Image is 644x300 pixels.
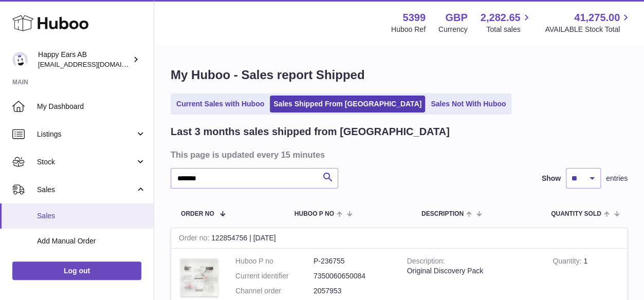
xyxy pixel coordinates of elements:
img: 3pl@happyearsearplugs.com [12,52,28,67]
dd: P-236755 [314,256,392,266]
span: My Dashboard [37,102,146,111]
dd: 2057953 [314,286,392,296]
strong: GBP [445,11,467,25]
a: Current Sales with Huboo [173,96,268,113]
span: AVAILABLE Stock Total [545,25,632,34]
a: 41,275.00 AVAILABLE Stock Total [545,11,632,34]
span: Add Manual Order [37,236,146,246]
span: [EMAIL_ADDRESS][DOMAIN_NAME] [38,60,151,68]
img: 53991712582217.png [179,256,220,298]
span: Quantity Sold [551,211,601,217]
span: 2,282.65 [481,11,521,25]
div: Huboo Ref [391,25,426,34]
div: Original Discovery Pack [407,266,538,276]
div: Happy Ears AB [38,50,131,69]
dt: Huboo P no [235,256,314,266]
dt: Current identifier [235,271,314,281]
span: Sales [37,185,135,195]
span: 41,275.00 [574,11,620,25]
strong: Quantity [553,257,583,268]
div: Currency [438,25,468,34]
a: Sales Not With Huboo [427,96,509,113]
a: Log out [12,261,141,280]
h1: My Huboo - Sales report Shipped [171,67,628,83]
div: 122854756 | [DATE] [171,228,627,249]
strong: 5399 [402,11,426,25]
span: Listings [37,129,135,139]
a: Sales Shipped From [GEOGRAPHIC_DATA] [270,96,425,113]
strong: Order no [179,234,211,245]
span: Description [421,211,464,217]
span: Sales [37,211,146,221]
h3: This page is updated every 15 minutes [171,149,625,160]
span: Total sales [486,25,532,34]
span: Huboo P no [295,211,334,217]
strong: Description [407,257,445,268]
dd: 7350060650084 [314,271,392,281]
span: Stock [37,157,135,167]
a: 2,282.65 Total sales [481,11,532,34]
label: Show [542,174,561,183]
dt: Channel order [235,286,314,296]
h2: Last 3 months sales shipped from [GEOGRAPHIC_DATA] [171,125,450,139]
span: entries [606,174,628,183]
span: Order No [181,211,214,217]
